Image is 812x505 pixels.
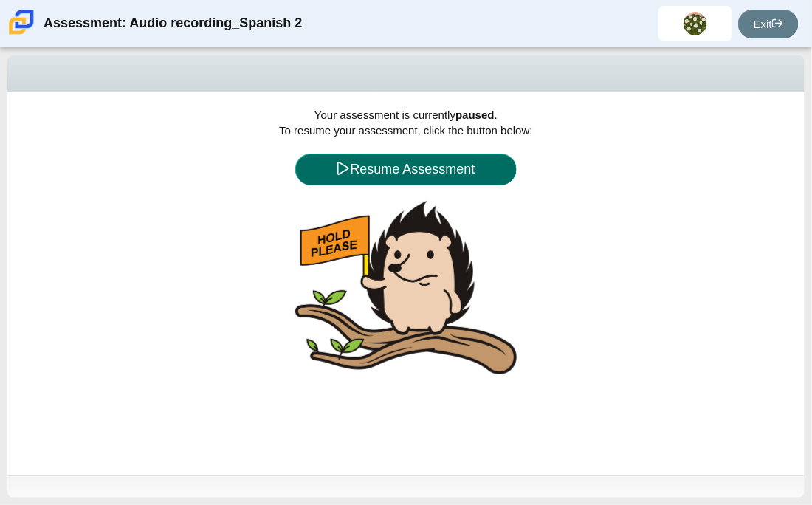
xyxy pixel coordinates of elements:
a: Exit [738,10,799,38]
span: : [279,109,533,377]
b: paused [455,109,495,121]
span: Your assessment is currently . To resume your assessment, click the button below [279,109,529,137]
img: lorena.barrera.h4lcTn [684,12,707,35]
div: Assessment: Audio recording_Spanish 2 [44,6,302,41]
button: Resume Assessment [295,154,517,185]
img: hedgehog-hold-please.png [295,201,517,374]
a: Carmen School of Science & Technology [6,27,37,40]
img: Carmen School of Science & Technology [6,7,37,38]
